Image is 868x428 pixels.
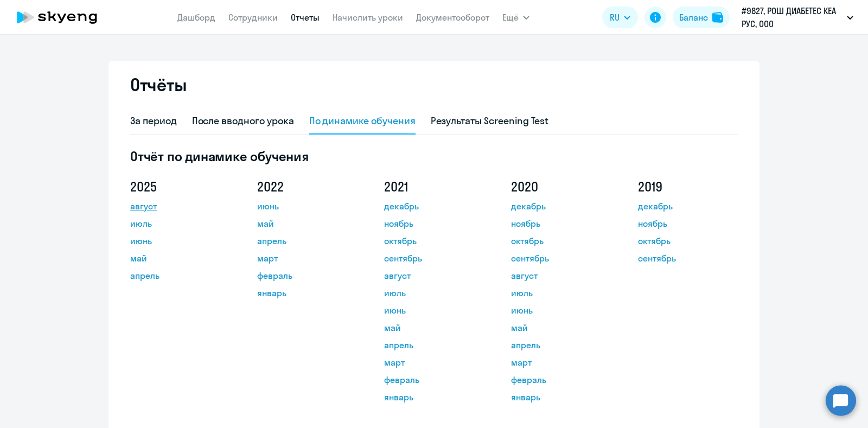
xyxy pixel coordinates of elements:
button: RU [602,7,638,28]
p: #9827, РОШ ДИАБЕТЕС КЕА РУС, ООО [742,4,843,30]
a: май [257,217,355,230]
a: Документооборот [416,12,489,23]
img: balance [712,12,723,23]
button: Балансbalance [673,7,730,28]
a: апрель [257,234,355,247]
a: апрель [384,338,482,352]
a: июль [511,286,609,299]
a: октябрь [384,234,482,247]
a: декабрь [511,200,609,213]
a: Дашборд [177,12,215,23]
h5: 2021 [384,178,482,195]
a: февраль [511,373,609,386]
a: август [130,200,228,213]
a: январь [511,391,609,404]
h5: 2019 [638,178,736,195]
h5: 2025 [130,178,228,195]
a: апрель [130,269,228,282]
a: июнь [511,304,609,317]
a: ноябрь [384,217,482,230]
a: ноябрь [511,217,609,230]
a: октябрь [511,234,609,247]
a: май [384,321,482,334]
a: август [384,269,482,282]
a: март [511,356,609,369]
div: Результаты Screening Test [431,114,549,128]
a: Сотрудники [228,12,278,23]
a: июнь [257,200,355,213]
a: май [130,252,228,265]
a: декабрь [384,200,482,213]
h5: 2020 [511,178,609,195]
button: #9827, РОШ ДИАБЕТЕС КЕА РУС, ООО [736,4,859,30]
a: Начислить уроки [333,12,403,23]
a: апрель [511,338,609,352]
a: январь [257,286,355,299]
a: август [511,269,609,282]
h5: 2022 [257,178,355,195]
a: декабрь [638,200,736,213]
a: май [511,321,609,334]
a: июль [130,217,228,230]
a: октябрь [638,234,736,247]
h2: Отчёты [130,74,187,95]
a: февраль [257,269,355,282]
div: После вводного урока [192,114,294,128]
a: июль [384,286,482,299]
a: сентябрь [384,252,482,265]
span: RU [610,11,620,24]
a: июнь [130,234,228,247]
a: март [384,356,482,369]
a: сентябрь [511,252,609,265]
a: сентябрь [638,252,736,265]
a: январь [384,391,482,404]
h5: Отчёт по динамике обучения [130,148,738,165]
a: февраль [384,373,482,386]
a: март [257,252,355,265]
div: Баланс [679,11,708,24]
div: За период [130,114,177,128]
a: июнь [384,304,482,317]
a: Отчеты [291,12,320,23]
div: По динамике обучения [309,114,416,128]
span: Ещё [502,11,519,24]
button: Ещё [502,7,529,28]
a: ноябрь [638,217,736,230]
